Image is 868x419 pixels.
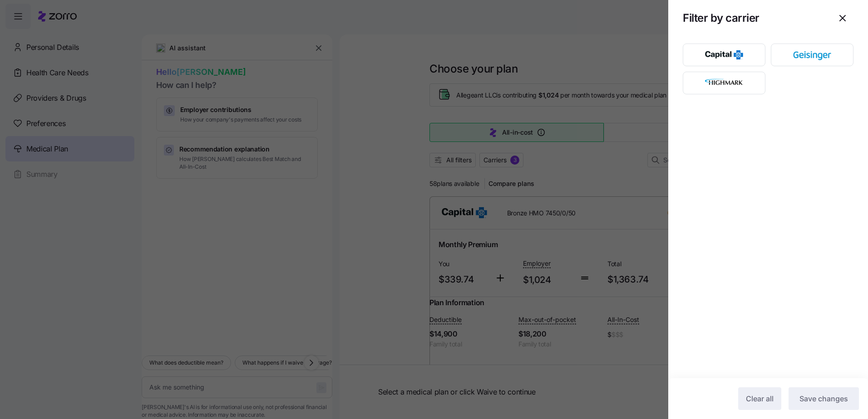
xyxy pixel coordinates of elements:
[779,46,846,64] img: Geisinger
[683,11,824,25] h1: Filter by carrier
[789,387,859,410] button: Save changes
[738,387,781,410] button: Clear all
[691,74,758,92] img: Highmark BlueCross BlueShield
[799,393,848,404] span: Save changes
[746,393,774,404] span: Clear all
[691,46,758,64] img: Capital BlueCross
